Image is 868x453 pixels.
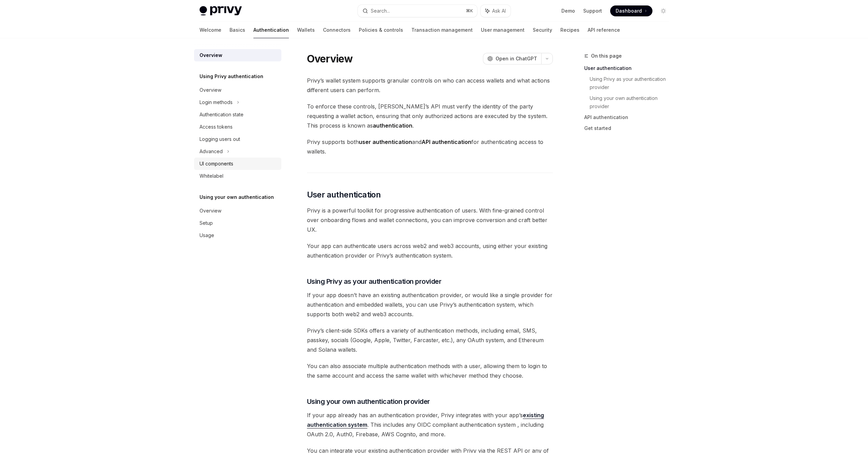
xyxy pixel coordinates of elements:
[200,72,263,81] h5: Using Privy authentication
[307,326,553,354] span: Privy’s client-side SDKs offers a variety of authentication methods, including email, SMS, passke...
[307,397,430,406] span: Using your own authentication provider
[200,231,214,239] div: Usage
[194,121,281,133] a: Access tokens
[200,160,233,168] div: UI components
[496,55,537,62] span: Open in ChatGPT
[194,158,281,170] a: UI components
[194,205,281,217] a: Overview
[194,133,281,145] a: Logging users out
[194,49,281,61] a: Overview
[483,53,541,64] button: Open in ChatGPT
[194,170,281,182] a: Whitelabel
[200,147,223,156] div: Advanced
[422,138,471,145] strong: API authentication
[560,22,579,38] a: Recipes
[533,22,552,38] a: Security
[466,8,473,14] span: ⌘ K
[200,86,221,94] div: Overview
[411,22,473,38] a: Transaction management
[200,172,223,180] div: Whitelabel
[358,5,477,17] button: Search...⌘K
[194,217,281,229] a: Setup
[253,22,289,38] a: Authentication
[200,98,233,106] div: Login methods
[584,63,674,74] a: User authentication
[230,22,245,38] a: Basics
[307,137,553,156] span: Privy supports both and for authenticating access to wallets.
[200,135,240,143] div: Logging users out
[359,138,412,145] strong: user authentication
[307,53,353,65] h1: Overview
[200,22,221,38] a: Welcome
[297,22,315,38] a: Wallets
[307,102,553,130] span: To enforce these controls, [PERSON_NAME]’s API must verify the identity of the party requesting a...
[359,22,403,38] a: Policies & controls
[200,193,274,201] h5: Using your own authentication
[588,22,620,38] a: API reference
[610,5,652,16] a: Dashboard
[307,410,553,439] span: If your app already has an authentication provider, Privy integrates with your app’s . This inclu...
[200,219,213,227] div: Setup
[194,108,281,121] a: Authentication state
[307,277,442,286] span: Using Privy as your authentication provider
[307,241,553,260] span: Your app can authenticate users across web2 and web3 accounts, using either your existing authent...
[584,112,674,123] a: API authentication
[583,8,602,14] a: Support
[481,22,525,38] a: User management
[373,122,412,129] strong: authentication
[307,206,553,234] span: Privy is a powerful toolkit for progressive authentication of users. With fine-grained control ov...
[200,111,244,119] div: Authentication state
[307,189,381,200] span: User authentication
[307,76,553,95] span: Privy’s wallet system supports granular controls on who can access wallets and what actions diffe...
[658,5,669,16] button: Toggle dark mode
[590,74,674,93] a: Using Privy as your authentication provider
[200,207,221,215] div: Overview
[194,84,281,96] a: Overview
[481,5,511,17] button: Ask AI
[307,290,553,319] span: If your app doesn’t have an existing authentication provider, or would like a single provider for...
[492,8,506,14] span: Ask AI
[200,6,242,16] img: light logo
[584,123,674,134] a: Get started
[200,123,233,131] div: Access tokens
[371,7,390,15] div: Search...
[194,229,281,242] a: Usage
[307,361,553,380] span: You can also associate multiple authentication methods with a user, allowing them to login to the...
[590,93,674,112] a: Using your own authentication provider
[616,8,642,14] span: Dashboard
[323,22,351,38] a: Connectors
[591,52,622,60] span: On this page
[200,51,222,59] div: Overview
[561,8,575,14] a: Demo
